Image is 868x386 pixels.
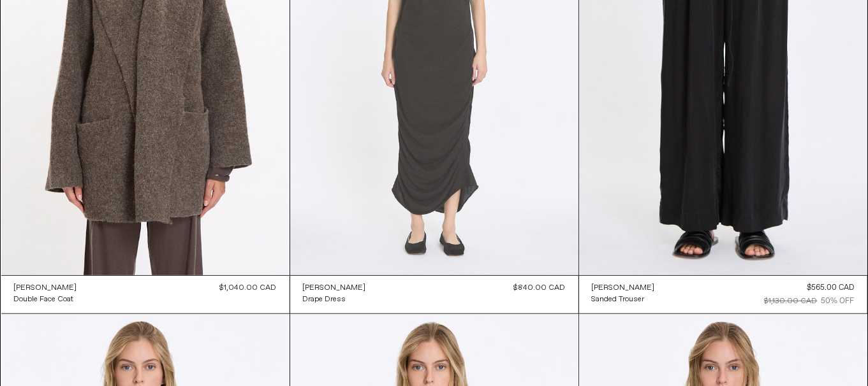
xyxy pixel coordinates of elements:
a: Drape Dress [303,294,366,305]
div: 50% OFF [821,296,855,307]
a: [PERSON_NAME] [303,282,366,294]
a: Sanded Trouser [592,294,655,305]
div: $1,040.00 CAD [220,282,277,294]
div: [PERSON_NAME] [14,283,77,294]
a: [PERSON_NAME] [592,282,655,294]
div: $1,130.00 CAD [765,296,818,307]
div: $565.00 CAD [807,282,855,294]
div: Sanded Trouser [592,294,645,305]
div: Double Face Coat [14,294,74,305]
div: $840.00 CAD [514,282,566,294]
div: [PERSON_NAME] [303,283,366,294]
a: [PERSON_NAME] [14,282,77,294]
a: Double Face Coat [14,294,77,305]
div: Drape Dress [303,294,346,305]
div: [PERSON_NAME] [592,283,655,294]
